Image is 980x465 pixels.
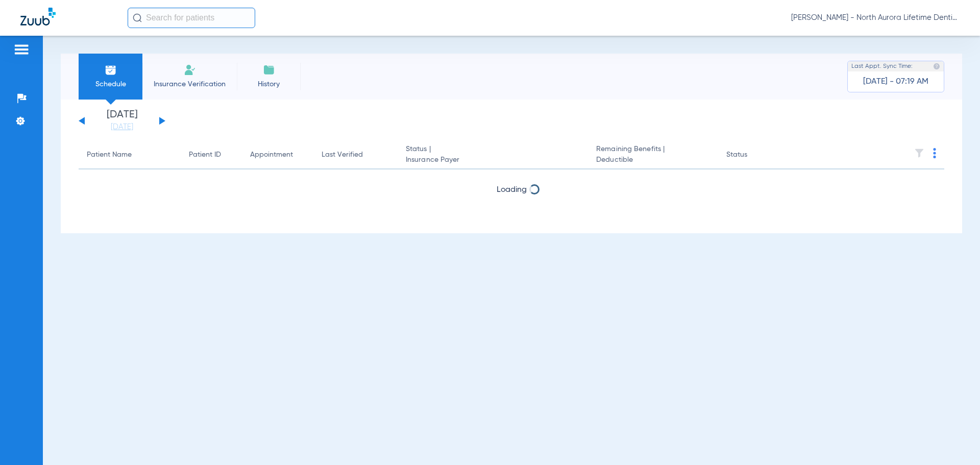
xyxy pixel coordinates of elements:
[128,8,255,28] input: Search for patients
[914,148,924,158] img: filter.svg
[791,13,960,23] span: [PERSON_NAME] - North Aurora Lifetime Dentistry
[263,64,275,76] img: History
[150,79,229,89] span: Insurance Verification
[863,77,928,87] span: [DATE] - 07:19 AM
[851,61,913,71] span: Last Appt. Sync Time:
[596,155,709,165] span: Deductible
[184,64,196,76] img: Manual Insurance Verification
[87,150,173,160] div: Patient Name
[20,8,56,26] img: Zuub Logo
[406,155,580,165] span: Insurance Payer
[86,79,135,89] span: Schedule
[87,150,132,160] div: Patient Name
[398,141,588,169] th: Status |
[91,110,153,132] li: [DATE]
[250,150,293,160] div: Appointment
[933,148,936,158] img: group-dot-blue.svg
[244,79,293,89] span: History
[322,150,363,160] div: Last Verified
[189,150,221,160] div: Patient ID
[189,150,234,160] div: Patient ID
[105,64,117,76] img: Schedule
[933,63,940,70] img: last sync help info
[322,150,389,160] div: Last Verified
[497,186,527,194] span: Loading
[250,150,305,160] div: Appointment
[718,141,787,169] th: Status
[13,43,30,56] img: hamburger-icon
[588,141,718,169] th: Remaining Benefits |
[133,13,142,22] img: Search Icon
[91,122,153,132] a: [DATE]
